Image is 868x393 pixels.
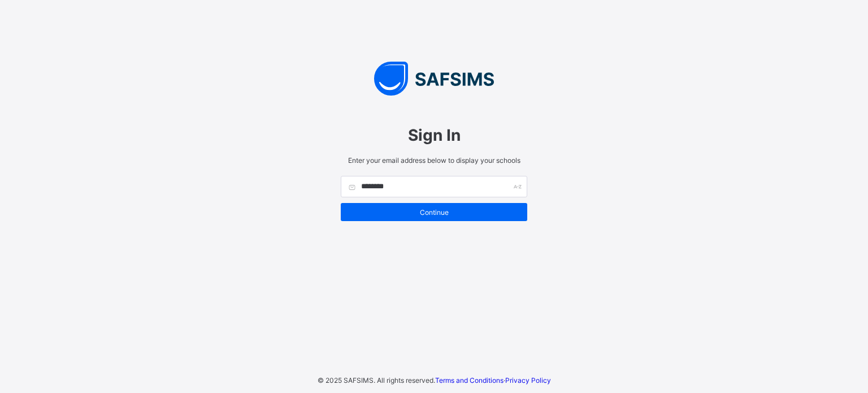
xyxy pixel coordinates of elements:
img: SAFSIMS Logo [329,62,539,96]
a: Privacy Policy [505,376,551,385]
a: Terms and Conditions [435,376,504,385]
span: Sign In [341,126,527,145]
span: · [435,376,551,385]
span: Enter your email address below to display your schools [341,156,527,165]
span: © 2025 SAFSIMS. All rights reserved. [318,376,435,385]
span: Continue [349,208,519,217]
